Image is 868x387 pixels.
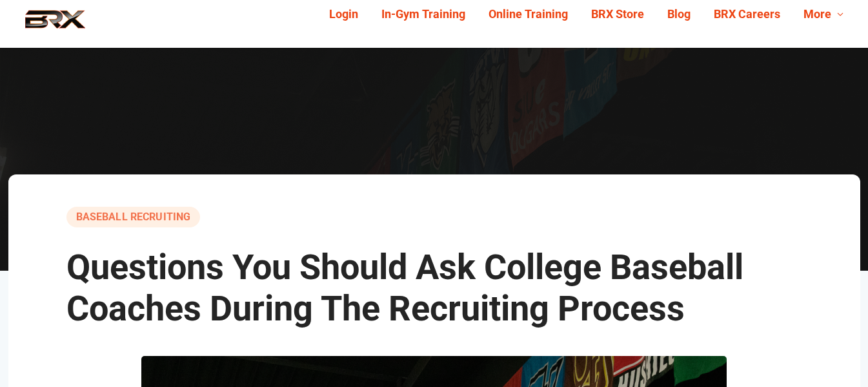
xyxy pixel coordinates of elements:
[477,5,580,25] a: Online Training
[318,5,370,25] a: Login
[580,5,656,25] a: BRX Store
[656,5,702,25] a: Blog
[792,5,855,25] a: More
[66,207,201,227] a: Baseball Recruiting
[308,5,855,25] div: Navigation Menu
[370,5,477,25] a: In-Gym Training
[66,247,743,329] span: Questions You Should Ask College Baseball Coaches During The Recruiting Process
[13,10,97,38] img: BRX Performance
[702,5,792,25] a: BRX Careers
